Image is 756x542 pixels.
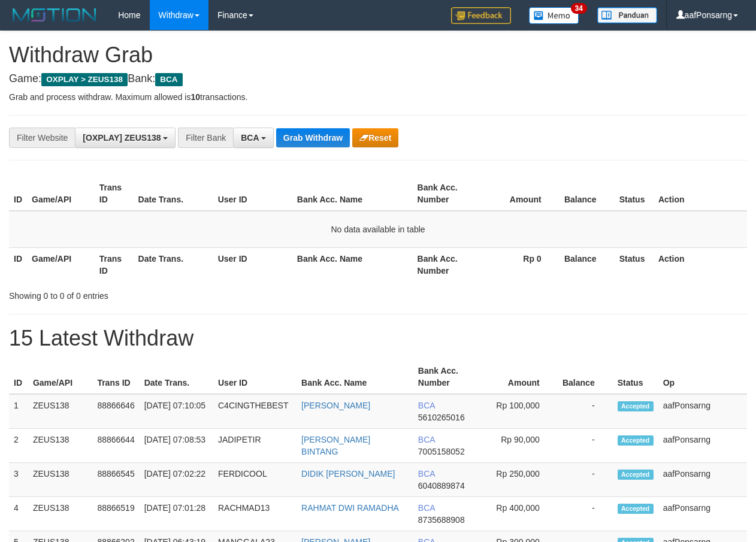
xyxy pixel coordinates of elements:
td: - [558,463,613,497]
th: ID [9,247,27,281]
td: ZEUS138 [28,497,93,531]
td: - [558,394,613,429]
a: [PERSON_NAME] [301,401,370,410]
th: ID [9,177,27,211]
span: BCA [418,469,435,479]
td: 88866646 [92,394,139,429]
span: Copy 7005158052 to clipboard [418,447,465,456]
td: 88866519 [92,497,139,531]
th: Rp 0 [479,247,560,281]
th: Trans ID [95,177,134,211]
td: FERDICOOL [213,463,297,497]
td: Rp 250,000 [479,463,557,497]
span: BCA [418,503,435,513]
th: Bank Acc. Name [292,177,413,211]
th: Date Trans. [140,360,213,394]
td: ZEUS138 [28,429,93,463]
th: Date Trans. [134,247,213,281]
td: Rp 90,000 [479,429,557,463]
span: BCA [418,435,435,444]
th: Balance [560,247,615,281]
td: - [558,497,613,531]
span: Accepted [618,470,654,480]
td: JADIPETIR [213,429,297,463]
p: Grab and process withdraw. Maximum allowed is transactions. [9,91,747,103]
td: 88866644 [92,429,139,463]
div: Filter Bank [178,128,233,148]
td: 4 [9,497,28,531]
img: MOTION_logo.png [9,6,100,24]
td: RACHMAD13 [213,497,297,531]
td: Rp 400,000 [479,497,557,531]
td: 3 [9,463,28,497]
th: Game/API [27,247,95,281]
th: Bank Acc. Number [413,177,480,211]
span: OXPLAY > ZEUS138 [41,73,128,86]
th: Game/API [27,177,95,211]
button: [OXPLAY] ZEUS138 [75,128,176,148]
span: Copy 6040889874 to clipboard [418,481,465,490]
strong: 10 [190,92,200,102]
th: User ID [213,360,297,394]
th: Game/API [28,360,93,394]
td: [DATE] 07:01:28 [140,497,213,531]
th: Op [658,360,747,394]
div: Filter Website [9,128,75,148]
th: Status [615,247,654,281]
th: Action [654,177,747,211]
span: Accepted [618,435,654,446]
td: 1 [9,394,28,429]
td: [DATE] 07:02:22 [140,463,213,497]
td: No data available in table [9,211,747,248]
td: Rp 100,000 [479,394,557,429]
th: Balance [560,177,615,211]
td: aafPonsarng [658,463,747,497]
td: C4CINGTHEBEST [213,394,297,429]
a: RAHMAT DWI RAMADHA [301,503,399,513]
span: BCA [241,133,259,143]
th: Balance [558,360,613,394]
td: - [558,429,613,463]
th: Trans ID [95,247,134,281]
th: User ID [213,177,292,211]
img: Button%20Memo.svg [529,7,579,24]
a: [PERSON_NAME] BINTANG [301,435,370,456]
h1: 15 Latest Withdraw [9,326,747,350]
h4: Game: Bank: [9,73,747,85]
th: Amount [479,360,557,394]
th: Date Trans. [134,177,213,211]
button: Grab Withdraw [276,128,350,147]
button: BCA [233,128,274,148]
th: User ID [213,247,292,281]
a: DIDIK [PERSON_NAME] [301,469,395,479]
span: Copy 8735688908 to clipboard [418,515,465,525]
td: 2 [9,429,28,463]
td: aafPonsarng [658,394,747,429]
th: Bank Acc. Name [292,247,413,281]
span: Accepted [618,504,654,514]
th: Status [615,177,654,211]
th: Bank Acc. Name [297,360,413,394]
th: Action [654,247,747,281]
div: Showing 0 to 0 of 0 entries [9,285,306,302]
td: aafPonsarng [658,497,747,531]
th: Amount [479,177,560,211]
td: 88866545 [92,463,139,497]
span: Copy 5610265016 to clipboard [418,413,465,422]
span: [OXPLAY] ZEUS138 [83,133,161,143]
td: ZEUS138 [28,463,93,497]
span: 34 [571,3,587,14]
td: [DATE] 07:10:05 [140,394,213,429]
td: ZEUS138 [28,394,93,429]
img: panduan.png [597,7,657,23]
h1: Withdraw Grab [9,43,747,67]
th: ID [9,360,28,394]
img: Feedback.jpg [451,7,511,24]
th: Bank Acc. Number [413,360,479,394]
button: Reset [352,128,398,147]
span: Accepted [618,401,654,411]
span: BCA [155,73,182,86]
span: BCA [418,401,435,410]
td: aafPonsarng [658,429,747,463]
td: [DATE] 07:08:53 [140,429,213,463]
